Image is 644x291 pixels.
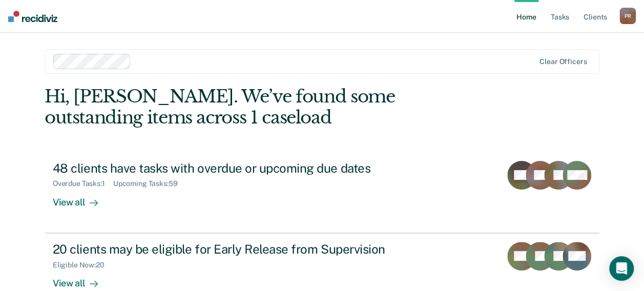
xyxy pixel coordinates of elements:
img: Recidiviz [8,11,57,22]
div: Upcoming Tasks : 59 [113,179,186,188]
button: PR [619,8,636,24]
div: 20 clients may be eligible for Early Release from Supervision [53,242,412,257]
div: Clear officers [539,57,587,66]
div: Eligible Now : 20 [53,261,113,269]
div: 48 clients have tasks with overdue or upcoming due dates [53,161,412,176]
div: View all [53,269,110,289]
div: P R [619,8,636,24]
div: Open Intercom Messenger [609,256,634,281]
a: 48 clients have tasks with overdue or upcoming due datesOverdue Tasks:1Upcoming Tasks:59View all [45,153,599,233]
div: Overdue Tasks : 1 [53,179,113,188]
div: View all [53,188,110,208]
div: Hi, [PERSON_NAME]. We’ve found some outstanding items across 1 caseload [45,86,489,128]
